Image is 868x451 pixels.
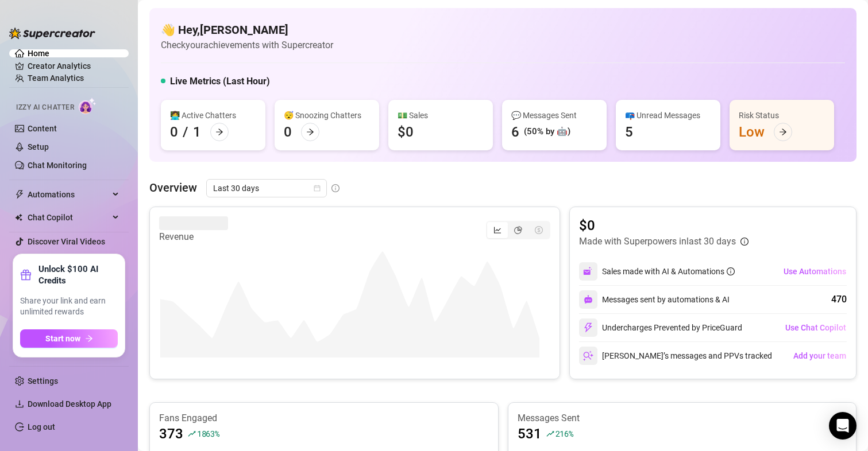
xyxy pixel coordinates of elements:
div: 0 [284,123,292,141]
span: line-chart [493,226,501,234]
article: 373 [159,425,183,443]
span: arrow-right [215,128,223,136]
div: (50% by 🤖) [524,125,570,139]
div: $0 [398,123,414,141]
div: 😴 Snoozing Chatters [284,109,370,122]
button: Start nowarrow-right [20,329,118,348]
span: Chat Copilot [28,208,109,227]
span: Use Automations [784,267,846,276]
span: arrow-right [85,335,93,343]
span: arrow-right [306,128,314,136]
img: Chat Copilot [15,213,22,221]
div: segmented control [486,221,550,239]
span: Start now [45,334,80,343]
a: Setup [28,142,49,151]
div: 0 [170,123,178,141]
div: Messages sent by automations & AI [579,290,730,309]
article: $0 [579,216,749,235]
div: Sales made with AI & Automations [602,265,735,278]
span: Last 30 days [213,180,320,197]
div: Risk Status [739,109,825,122]
span: dollar-circle [535,226,543,234]
span: 1863 % [197,428,219,439]
img: svg%3e [583,322,593,333]
span: 216 % [555,428,573,439]
span: download [15,399,24,409]
span: info-circle [331,184,340,192]
div: 📪 Unread Messages [625,109,711,122]
strong: Unlock $100 AI Credits [38,263,118,286]
div: 470 [831,293,847,306]
span: info-circle [727,267,735,275]
span: rise [188,430,196,438]
button: Use Automations [783,262,847,281]
div: Open Intercom Messenger [829,412,857,440]
div: 👩‍💻 Active Chatters [170,109,256,122]
span: pie-chart [514,226,522,234]
img: AI Chatter [79,98,97,114]
h4: 👋 Hey, [PERSON_NAME] [161,22,333,38]
img: svg%3e [583,351,593,361]
img: logo-BBDzfeDw.svg [9,28,95,39]
a: Discover Viral Videos [28,237,105,246]
h5: Live Metrics (Last Hour) [170,75,270,88]
a: Creator Analytics [28,57,119,75]
a: Log out [28,422,55,431]
img: svg%3e [584,295,593,304]
span: Automations [28,185,109,204]
div: Undercharges Prevented by PriceGuard [579,318,742,337]
span: Add your team [793,351,846,360]
article: Made with Superpowers in last 30 days [579,235,736,248]
article: Check your achievements with Supercreator [161,38,333,52]
div: [PERSON_NAME]’s messages and PPVs tracked [579,347,772,365]
span: Download Desktop App [28,399,111,409]
span: Izzy AI Chatter [16,102,74,113]
div: 💵 Sales [398,109,484,122]
span: arrow-right [779,128,787,136]
a: Chat Monitoring [28,161,87,170]
span: rise [546,430,554,438]
a: Settings [28,376,58,386]
div: 💬 Messages Sent [511,109,597,122]
span: Share your link and earn unlimited rewards [20,296,118,318]
article: 531 [518,425,542,443]
div: 1 [193,123,201,141]
a: Content [28,124,57,133]
span: info-circle [740,238,749,246]
button: Use Chat Copilot [785,318,847,337]
a: Home [28,49,49,58]
span: gift [20,269,32,281]
div: 6 [511,123,519,141]
span: calendar [314,185,321,192]
article: Fans Engaged [159,412,489,425]
a: Team Analytics [28,73,84,83]
div: 5 [625,123,633,141]
button: Add your team [793,347,847,365]
article: Overview [149,179,197,196]
span: thunderbolt [15,190,24,199]
article: Revenue [159,230,228,244]
img: svg%3e [583,266,593,277]
article: Messages Sent [518,412,847,425]
span: Use Chat Copilot [785,323,846,332]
